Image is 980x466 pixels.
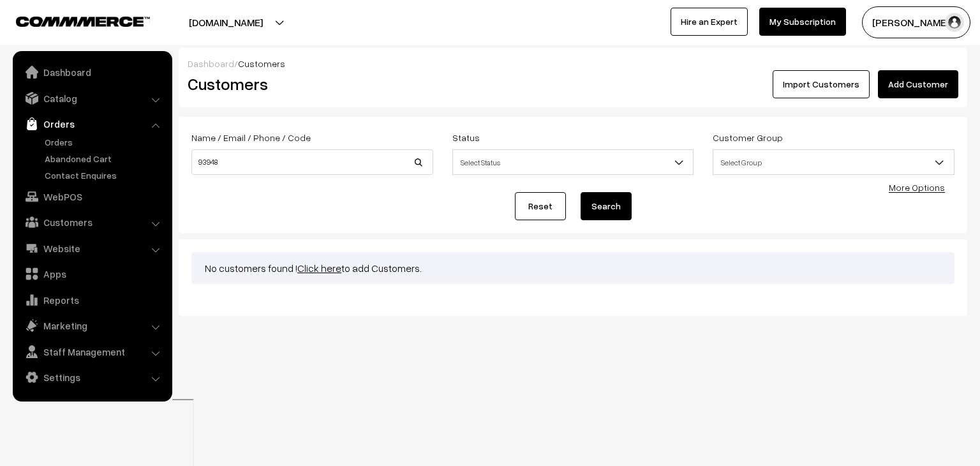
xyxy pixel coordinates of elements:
[515,192,566,220] a: Reset
[878,70,958,98] a: Add Customer
[16,211,168,234] a: Customers
[144,6,308,38] button: [DOMAIN_NAME]
[16,13,128,28] a: COMMMERCE
[16,314,168,337] a: Marketing
[453,151,694,174] span: Select Status
[862,6,970,38] button: [PERSON_NAME]…
[16,366,168,389] a: Settings
[16,17,150,26] img: COMMMERCE
[713,151,954,174] span: Select Group
[238,58,285,69] span: Customers
[191,149,433,175] input: Name / Email / Phone / Code
[188,58,234,69] a: Dashboard
[713,131,783,144] label: Customer Group
[16,61,168,84] a: Dashboard
[188,74,563,94] h2: Customers
[297,262,341,274] a: Click here
[581,192,632,220] button: Search
[452,149,694,175] span: Select Status
[759,8,846,36] a: My Subscription
[16,237,168,260] a: Website
[188,57,958,70] div: /
[16,87,168,110] a: Catalog
[41,135,168,149] a: Orders
[945,13,964,32] img: user
[671,8,748,36] a: Hire an Expert
[16,262,168,285] a: Apps
[16,289,168,312] a: Reports
[16,112,168,135] a: Orders
[889,182,945,193] a: More Options
[16,340,168,363] a: Staff Management
[191,131,311,144] label: Name / Email / Phone / Code
[191,252,954,284] div: No customers found ! to add Customers.
[452,131,480,144] label: Status
[713,149,954,175] span: Select Group
[41,152,168,165] a: Abandoned Cart
[773,70,870,98] a: Import Customers
[16,185,168,208] a: WebPOS
[41,169,168,182] a: Contact Enquires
